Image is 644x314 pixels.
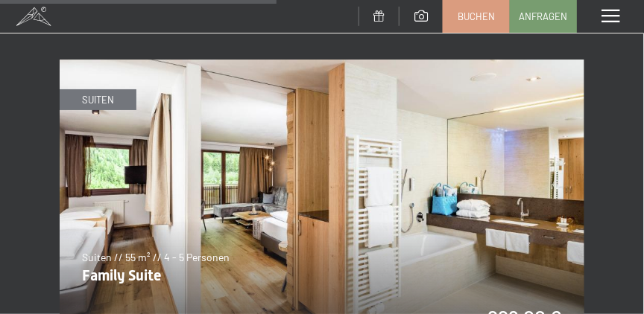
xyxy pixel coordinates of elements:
span: Buchen [458,10,495,23]
a: Family Suite [60,60,584,69]
a: Buchen [443,1,509,32]
a: Anfragen [511,1,576,32]
span: Anfragen [520,10,568,23]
